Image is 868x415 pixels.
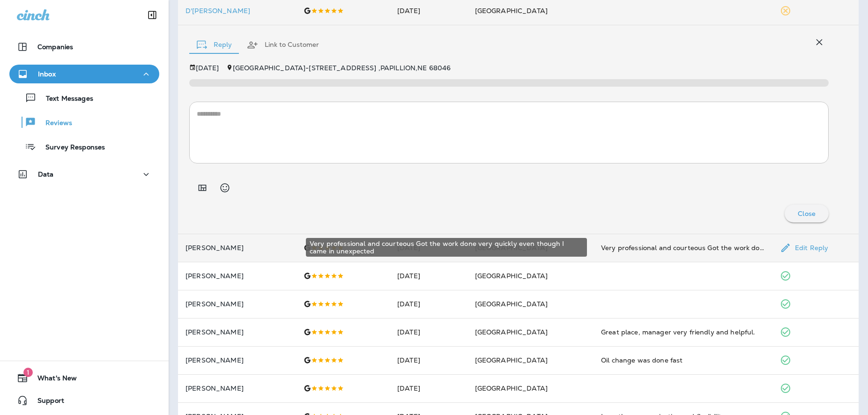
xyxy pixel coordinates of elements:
span: [GEOGRAPHIC_DATA] [475,272,548,280]
button: Text Messages [9,88,159,108]
span: [GEOGRAPHIC_DATA] [475,384,548,393]
button: Support [9,391,159,410]
p: Reviews [36,119,72,128]
span: 1 [23,368,33,377]
span: [GEOGRAPHIC_DATA] - [STREET_ADDRESS] , PAPILLION , NE 68046 [233,64,451,72]
td: [DATE] [390,346,467,374]
button: Reply [189,28,239,62]
button: Link to Customer [239,28,326,62]
button: Add in a premade template [193,178,212,197]
p: Survey Responses [36,143,105,152]
p: [PERSON_NAME] [185,300,289,308]
span: What's New [28,374,77,385]
p: Edit Reply [791,244,828,252]
p: [PERSON_NAME] [185,385,289,392]
div: Oil change was done fast [601,356,765,365]
button: Inbox [9,65,159,83]
p: D'[PERSON_NAME] [185,7,289,15]
span: [GEOGRAPHIC_DATA] [475,356,548,364]
p: Inbox [38,70,56,78]
button: Data [9,165,159,184]
p: [PERSON_NAME] [185,272,289,280]
span: [GEOGRAPHIC_DATA] [475,300,548,308]
button: Survey Responses [9,137,159,156]
div: Click to view Customer Drawer [185,7,289,15]
button: Reviews [9,112,159,132]
p: Data [38,170,54,178]
button: Select an emoji [215,178,234,197]
span: [GEOGRAPHIC_DATA] [475,328,548,336]
div: Great place, manager very friendly and helpful. [601,327,765,337]
div: Very professional and courteous Got the work done very quickly even though I came in unexpected [306,238,587,257]
td: [DATE] [390,262,467,290]
p: [PERSON_NAME] [185,356,289,364]
button: Companies [9,37,159,56]
p: [PERSON_NAME] [185,328,289,336]
p: Text Messages [37,95,93,104]
p: [PERSON_NAME] [185,244,289,252]
p: Companies [37,43,73,51]
td: [DATE] [390,290,467,318]
p: Close [798,210,816,217]
button: 1What's New [9,369,159,387]
button: Close [785,205,829,222]
td: [DATE] [390,318,467,346]
div: Very professional and courteous Got the work done very quickly even though I came in unexpected [601,243,765,252]
span: Support [28,397,64,408]
td: [DATE] [390,234,467,262]
td: [DATE] [390,374,467,402]
span: [GEOGRAPHIC_DATA] [475,7,548,15]
p: [DATE] [196,64,219,72]
button: Collapse Sidebar [139,6,165,24]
